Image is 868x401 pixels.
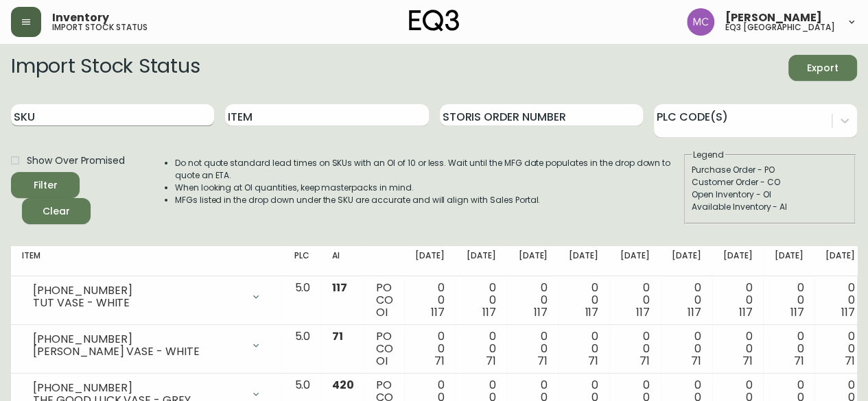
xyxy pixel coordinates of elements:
[409,10,460,32] img: logo
[321,246,365,276] th: AI
[52,12,109,23] span: Inventory
[33,203,80,220] span: Clear
[507,246,559,276] th: [DATE]
[841,304,855,320] span: 117
[640,353,650,369] span: 71
[27,154,125,168] span: Show Over Promised
[283,246,321,276] th: PLC
[283,325,321,374] td: 5.0
[558,246,609,276] th: [DATE]
[431,304,445,320] span: 117
[518,330,548,367] div: 0 0
[774,282,804,319] div: 0 0
[534,304,548,320] span: 117
[825,282,855,319] div: 0 0
[790,304,804,320] span: 117
[620,282,650,319] div: 0 0
[636,304,650,320] span: 117
[52,23,148,32] h5: import stock status
[793,353,804,369] span: 71
[376,282,393,319] div: PO CO
[11,55,200,81] h2: Import Stock Status
[434,353,445,369] span: 71
[763,246,814,276] th: [DATE]
[692,201,848,213] div: Available Inventory - AI
[33,333,242,345] div: [PHONE_NUMBER]
[175,194,683,206] li: MFGs listed in the drop down under the SKU are accurate and will align with Sales Portal.
[723,282,753,319] div: 0 0
[404,246,456,276] th: [DATE]
[825,330,855,367] div: 0 0
[569,330,598,367] div: 0 0
[332,328,343,344] span: 71
[415,330,445,367] div: 0 0
[672,282,701,319] div: 0 0
[482,304,496,320] span: 117
[712,246,764,276] th: [DATE]
[376,304,388,320] span: OI
[725,12,822,23] span: [PERSON_NAME]
[332,377,354,393] span: 420
[332,280,347,295] span: 117
[175,157,683,182] li: Do not quote standard lead times on SKUs with an OI of 10 or less. Wait until the MFG date popula...
[620,330,650,367] div: 0 0
[691,353,701,369] span: 71
[742,353,753,369] span: 71
[845,353,855,369] span: 71
[692,149,725,161] legend: Legend
[22,330,272,361] div: [PHONE_NUMBER][PERSON_NAME] VASE - WHITE
[725,23,835,32] h5: eq3 [GEOGRAPHIC_DATA]
[415,282,445,319] div: 0 0
[692,164,848,176] div: Purchase Order - PO
[283,276,321,325] td: 5.0
[11,246,283,276] th: Item
[569,282,598,319] div: 0 0
[33,297,242,309] div: TUT VASE - WHITE
[467,282,496,319] div: 0 0
[692,176,848,189] div: Customer Order - CO
[814,246,866,276] th: [DATE]
[692,189,848,201] div: Open Inventory - OI
[672,330,701,367] div: 0 0
[33,382,242,394] div: [PHONE_NUMBER]
[22,198,91,224] button: Clear
[588,353,598,369] span: 71
[609,246,661,276] th: [DATE]
[33,284,242,297] div: [PHONE_NUMBER]
[486,353,496,369] span: 71
[175,182,683,194] li: When looking at OI quantities, keep masterpacks in mind.
[585,304,598,320] span: 117
[661,246,712,276] th: [DATE]
[376,353,388,369] span: OI
[11,172,80,198] button: Filter
[739,304,753,320] span: 117
[788,55,857,81] button: Export
[33,345,242,358] div: [PERSON_NAME] VASE - WHITE
[376,330,393,367] div: PO CO
[467,330,496,367] div: 0 0
[687,8,714,36] img: 6dbdb61c5655a9a555815750a11666cc
[723,330,753,367] div: 0 0
[34,177,58,194] div: Filter
[688,304,701,320] span: 117
[518,282,548,319] div: 0 0
[22,282,272,312] div: [PHONE_NUMBER]TUT VASE - WHITE
[456,246,507,276] th: [DATE]
[799,60,846,77] span: Export
[774,330,804,367] div: 0 0
[537,353,548,369] span: 71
